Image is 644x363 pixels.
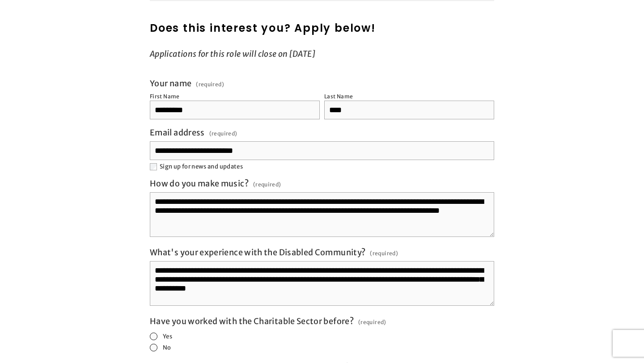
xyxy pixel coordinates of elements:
h2: Does this interest you? Apply below! [150,20,494,36]
input: Sign up for news and updates [150,163,157,170]
span: Yes [163,333,172,340]
span: Your name [150,78,191,89]
span: No [163,344,171,351]
span: (required) [358,316,386,328]
span: (required) [253,178,281,190]
span: Have you worked with the Charitable Sector before? [150,316,354,326]
span: How do you make music? [150,178,249,189]
div: First Name [150,93,180,100]
span: Sign up for news and updates [160,163,243,170]
em: Applications for this role will close on [DATE] [150,49,315,59]
span: (required) [209,127,237,139]
div: Last Name [324,93,353,100]
span: (required) [196,82,224,87]
span: (required) [370,247,398,259]
span: What's your experience with the Disabled Community? [150,247,365,257]
span: Email address [150,127,205,138]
